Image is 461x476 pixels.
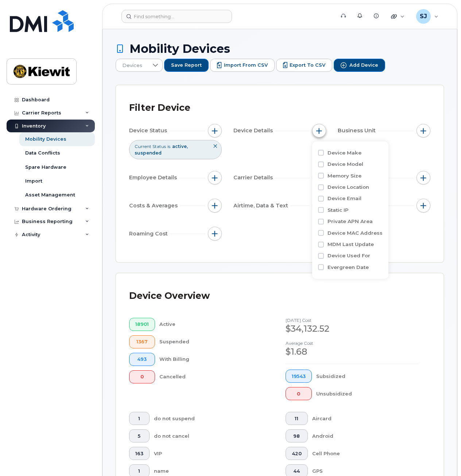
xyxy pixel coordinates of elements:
[286,387,312,400] button: 0
[328,264,369,271] label: Evergreen Date
[328,218,373,225] label: Private APN Area
[164,59,209,72] button: Save Report
[154,429,263,442] div: do not cancel
[135,321,149,327] span: 18901
[233,174,275,182] span: Carrier Details
[328,252,370,259] label: Device Used For
[312,447,419,460] div: Cell Phone
[135,433,143,439] span: 5
[129,174,179,182] span: Employee Details
[135,150,162,156] span: suspended
[135,374,149,380] span: 0
[135,339,149,345] span: 1367
[338,127,378,134] span: Business Unit
[292,451,302,457] span: 420
[129,286,210,305] div: Device Overview
[129,353,155,366] button: 493
[159,353,263,366] div: With Billing
[135,143,166,149] span: Current Status
[328,184,369,191] label: Device Location
[286,447,308,460] button: 420
[129,447,150,460] button: 163
[286,341,419,346] h4: Average cost
[129,98,190,117] div: Filter Device
[286,318,419,323] h4: [DATE] cost
[429,444,456,471] iframe: Messenger Launcher
[328,161,363,168] label: Device Model
[292,391,306,397] span: 0
[129,370,155,383] button: 0
[292,433,302,439] span: 98
[172,144,188,149] span: active
[328,207,349,214] label: Static IP
[129,202,180,210] span: Costs & Averages
[129,42,230,55] span: Mobility Devices
[129,318,155,331] button: 18901
[292,468,302,474] span: 44
[171,62,202,69] span: Save Report
[286,429,308,442] button: 98
[129,412,150,425] button: 1
[116,59,148,72] span: Devices
[159,335,263,348] div: Suspended
[135,451,143,457] span: 163
[210,59,275,72] button: Import from CSV
[334,59,385,72] button: Add Device
[328,195,361,202] label: Device Email
[135,356,149,362] span: 493
[328,230,383,237] label: Device MAC Address
[129,335,155,348] button: 1367
[233,202,290,210] span: Airtime, Data & Text
[233,127,275,134] span: Device Details
[312,412,419,425] div: Aircard
[224,62,268,69] span: Import from CSV
[159,318,263,331] div: Active
[312,429,419,442] div: Android
[286,412,308,425] button: 11
[129,127,169,134] span: Device Status
[316,387,419,400] div: Unsubsidized
[328,149,361,156] label: Device Make
[154,447,263,460] div: VIP
[316,370,419,383] div: Subsidized
[154,412,263,425] div: do not suspend
[349,62,378,69] span: Add Device
[159,370,263,383] div: Cancelled
[286,323,419,335] div: $34,132.52
[276,59,333,72] button: Export to CSV
[135,416,143,422] span: 1
[129,429,150,442] button: 5
[167,143,170,149] span: is
[129,230,170,238] span: Roaming Cost
[135,468,143,474] span: 1
[328,241,374,248] label: MDM Last Update
[286,370,312,383] button: 19543
[328,172,361,179] label: Memory Size
[290,62,325,69] span: Export to CSV
[292,416,302,422] span: 11
[292,374,306,379] span: 19543
[286,346,419,358] div: $1.68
